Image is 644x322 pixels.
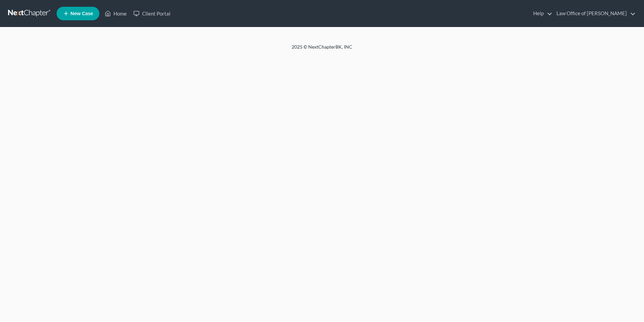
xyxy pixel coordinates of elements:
[101,7,130,20] a: Home
[130,44,514,56] div: 2025 © NextChapterBK, INC
[130,7,174,20] a: Client Portal
[553,7,636,20] a: Law Office of [PERSON_NAME]
[530,7,552,20] a: Help
[57,7,99,20] new-legal-case-button: New Case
